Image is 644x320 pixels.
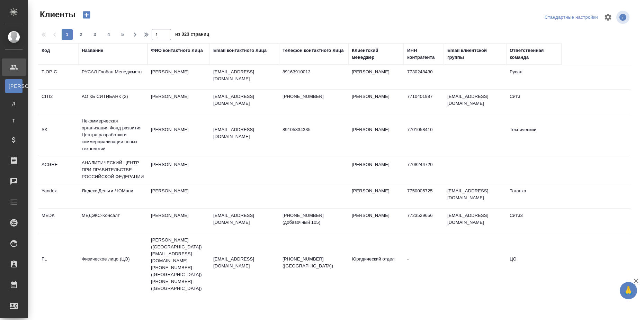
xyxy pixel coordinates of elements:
td: [PERSON_NAME] [348,123,404,147]
button: 5 [117,29,128,40]
td: MEDK [38,209,78,233]
td: [EMAIL_ADDRESS][DOMAIN_NAME] [444,184,506,208]
span: 2 [75,31,87,38]
div: Код [42,47,50,54]
span: Т [9,117,19,124]
p: [EMAIL_ADDRESS][DOMAIN_NAME] [213,126,276,140]
p: [PHONE_NUMBER] (добавочный 105) [283,212,345,226]
td: Сити3 [506,209,562,233]
td: [PERSON_NAME] [348,90,404,114]
td: [PERSON_NAME] [348,184,404,208]
p: [EMAIL_ADDRESS][DOMAIN_NAME] [213,256,276,269]
button: 2 [75,29,87,40]
td: [PERSON_NAME] [147,209,210,233]
td: Русал [506,65,562,89]
td: ЦО [506,252,562,276]
div: Email контактного лица [213,47,267,54]
td: Некоммерческая организация Фонд развития Центра разработки и коммерциализации новых технологий [78,114,147,156]
p: [PHONE_NUMBER] ([GEOGRAPHIC_DATA]) [283,256,345,269]
td: [PERSON_NAME] [348,158,404,182]
td: АНАЛИТИЧЕСКИЙ ЦЕНТР ПРИ ПРАВИТЕЛЬСТВЕ РОССИЙСКОЙ ФЕДЕРАЦИИ [78,156,147,184]
td: [EMAIL_ADDRESS][DOMAIN_NAME] [444,90,506,114]
span: 3 [89,31,100,38]
span: [PERSON_NAME] [9,83,19,90]
a: [PERSON_NAME] [5,79,23,93]
td: SK [38,123,78,147]
div: split button [543,12,600,23]
p: [EMAIL_ADDRESS][DOMAIN_NAME] [213,212,276,226]
button: Создать [78,9,95,21]
p: [EMAIL_ADDRESS][DOMAIN_NAME] [213,93,276,107]
td: CITI2 [38,90,78,114]
td: [EMAIL_ADDRESS][DOMAIN_NAME] [444,209,506,233]
td: Таганка [506,184,562,208]
td: Технический [506,123,562,147]
p: 89163910013 [283,68,345,75]
span: Настроить таблицу [600,9,616,26]
td: FL [38,252,78,276]
td: [PERSON_NAME] [147,90,210,114]
span: из 323 страниц [175,30,209,40]
button: 3 [89,29,100,40]
td: [PERSON_NAME] [147,65,210,89]
td: - [404,252,444,276]
td: Яндекс Деньги / ЮМани [78,184,147,208]
p: [PHONE_NUMBER] [283,93,345,100]
div: Ответственная команда [510,47,558,61]
td: [PERSON_NAME] [147,184,210,208]
span: 5 [117,31,128,38]
div: ФИО контактного лица [151,47,203,54]
td: АО КБ СИТИБАНК (2) [78,90,147,114]
td: [PERSON_NAME] [147,123,210,147]
td: [PERSON_NAME] [348,209,404,233]
button: 4 [103,29,114,40]
button: 🙏 [620,282,637,299]
a: Д [5,97,23,110]
td: Yandex [38,184,78,208]
td: Сити [506,90,562,114]
a: Т [5,114,23,128]
td: [PERSON_NAME] [147,158,210,182]
div: Клиентский менеджер [352,47,400,61]
span: Посмотреть информацию [616,11,631,24]
td: Физическое лицо (ЦО) [78,252,147,276]
span: 🙏 [623,283,634,298]
td: [PERSON_NAME] [348,65,404,89]
div: Название [82,47,103,54]
td: T-OP-C [38,65,78,89]
td: 7723529656 [404,209,444,233]
span: Д [9,100,19,107]
span: 4 [103,31,114,38]
td: РУСАЛ Глобал Менеджмент [78,65,147,89]
td: 7710401987 [404,90,444,114]
td: [PERSON_NAME] ([GEOGRAPHIC_DATA]) [EMAIL_ADDRESS][DOMAIN_NAME] [PHONE_NUMBER] ([GEOGRAPHIC_DATA])... [147,233,210,295]
div: ИНН контрагента [407,47,440,61]
td: 7701058410 [404,123,444,147]
td: 7730248430 [404,65,444,89]
td: Юридический отдел [348,252,404,276]
div: Email клиентской группы [447,47,503,61]
span: Клиенты [38,9,75,20]
p: 89105834335 [283,126,345,133]
td: 7708244720 [404,158,444,182]
div: Телефон контактного лица [283,47,344,54]
td: 7750005725 [404,184,444,208]
p: [EMAIL_ADDRESS][DOMAIN_NAME] [213,68,276,82]
td: МЕДЭКС-Консалт [78,209,147,233]
td: ACGRF [38,158,78,182]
